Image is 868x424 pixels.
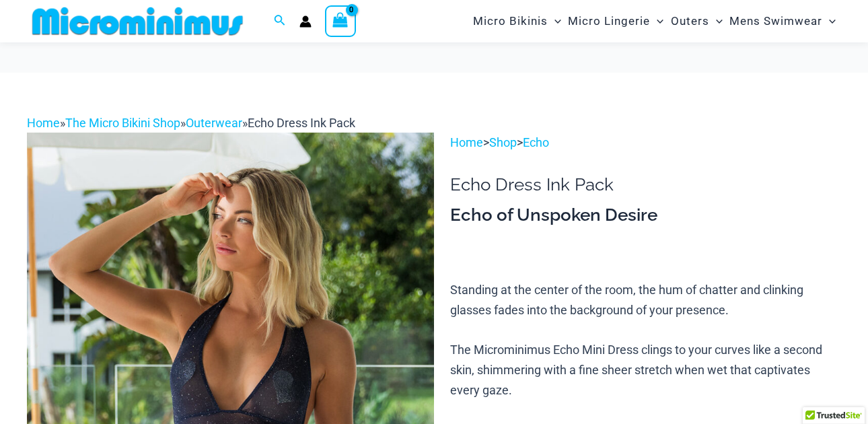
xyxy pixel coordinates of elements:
a: OutersMenu ToggleMenu Toggle [667,4,726,38]
span: Menu Toggle [650,4,663,38]
a: Outerwear [186,116,242,130]
nav: Site Navigation [468,2,841,40]
a: Search icon link [274,13,286,30]
p: > > [450,133,841,153]
span: » » » [27,116,355,130]
span: Micro Bikinis [473,4,548,38]
a: Shop [489,135,517,149]
span: Menu Toggle [709,4,723,38]
a: Account icon link [299,15,312,28]
a: Home [450,135,483,149]
h1: Echo Dress Ink Pack [450,174,841,195]
a: The Micro Bikini Shop [65,116,180,130]
span: Menu Toggle [548,4,561,38]
h3: Echo of Unspoken Desire [450,204,841,227]
span: Micro Lingerie [568,4,650,38]
span: Echo Dress Ink Pack [248,116,355,130]
span: Menu Toggle [822,4,836,38]
a: Micro BikinisMenu ToggleMenu Toggle [470,4,565,38]
a: Echo [523,135,549,149]
a: Micro LingerieMenu ToggleMenu Toggle [565,4,667,38]
span: Outers [671,4,709,38]
span: Mens Swimwear [729,4,822,38]
a: Mens SwimwearMenu ToggleMenu Toggle [726,4,839,38]
img: MM SHOP LOGO FLAT [27,6,248,36]
a: Home [27,116,60,130]
a: View Shopping Cart, empty [325,5,356,36]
